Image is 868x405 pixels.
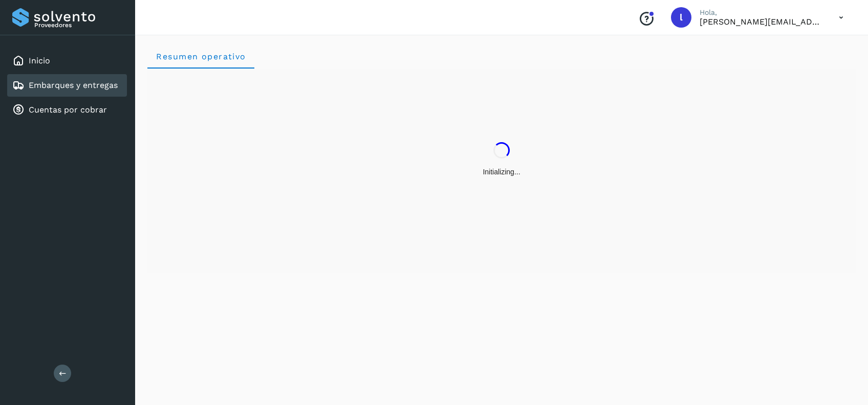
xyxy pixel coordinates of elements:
div: Inicio [7,50,127,72]
div: Cuentas por cobrar [7,99,127,121]
a: Inicio [29,56,50,65]
div: Embarques y entregas [7,74,127,97]
p: Proveedores [34,21,123,29]
span: Resumen operativo [156,52,246,61]
a: Cuentas por cobrar [29,105,107,115]
p: lorena.rojo@serviciosatc.com.mx [700,17,822,27]
a: Embarques y entregas [29,80,118,90]
p: Hola, [700,8,822,17]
